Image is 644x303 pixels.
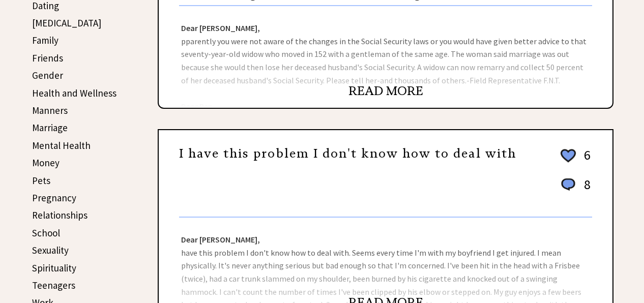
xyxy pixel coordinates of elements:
a: Sexuality [32,244,69,256]
img: message_round%201.png [559,176,577,193]
a: Relationships [32,209,87,221]
a: Mental Health [32,139,91,151]
a: I have this problem I don't know how to deal with [179,146,516,161]
div: pparently you were not aware of the changes in the Social Security laws or you would have given b... [159,6,612,108]
a: Gender [32,69,63,81]
a: Marriage [32,122,68,134]
a: READ MORE [348,83,423,99]
a: [MEDICAL_DATA] [32,17,101,29]
a: Spirituality [32,262,76,274]
a: Health and Wellness [32,87,116,99]
strong: Dear [PERSON_NAME], [181,234,260,245]
td: 8 [579,176,591,203]
a: Family [32,34,58,46]
img: heart_outline%202.png [559,147,577,165]
a: Manners [32,104,68,116]
strong: Dear [PERSON_NAME], [181,23,260,33]
a: Pets [32,174,50,187]
a: Friends [32,52,63,64]
a: Money [32,157,60,169]
a: Pregnancy [32,192,76,204]
a: Teenagers [32,279,75,291]
a: School [32,227,60,239]
td: 6 [579,146,591,175]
